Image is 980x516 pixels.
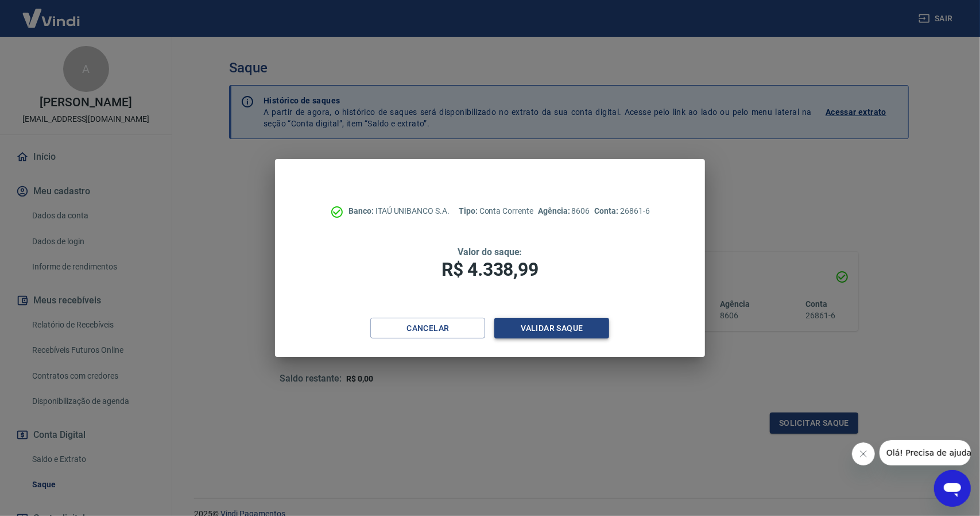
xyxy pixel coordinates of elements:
[348,206,375,215] span: Banco:
[459,206,479,215] span: Tipo:
[348,205,450,217] p: ITAÚ UNIBANCO S.A.
[934,470,971,507] iframe: Botão para abrir a janela de mensagens
[458,247,522,257] span: Valor do saque:
[538,205,590,217] p: 8606
[880,440,971,465] iframe: Mensagem da empresa
[494,318,609,339] button: Validar saque
[594,206,620,215] span: Conta:
[538,206,572,215] span: Agência:
[441,259,538,280] span: R$ 4.338,99
[459,205,533,217] p: Conta Corrente
[7,8,96,17] span: Olá! Precisa de ajuda?
[852,442,875,465] iframe: Fechar mensagem
[594,205,649,217] p: 26861-6
[370,318,485,339] button: Cancelar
